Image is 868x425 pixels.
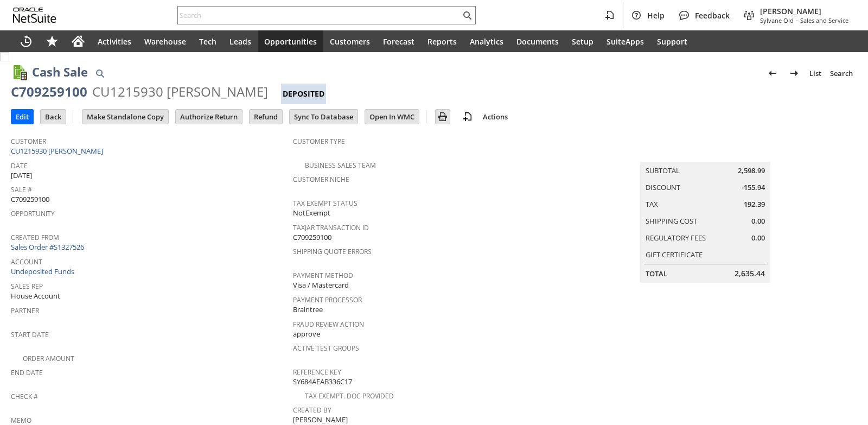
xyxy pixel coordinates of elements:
[46,35,59,48] svg: Shortcuts
[365,110,419,124] input: Open In WMC
[258,30,323,52] a: Opportunities
[82,110,168,124] input: Make Standalone Copy
[293,377,352,387] span: SY684AEAB336C17
[293,175,349,184] a: Customer Niche
[646,250,703,259] a: Gift Certificate
[657,36,687,47] span: Support
[293,415,348,425] span: [PERSON_NAME]
[516,36,559,47] span: Documents
[293,271,353,280] a: Payment Method
[760,16,794,24] span: Sylvane Old
[436,110,450,124] input: Print
[11,170,32,181] span: [DATE]
[20,35,33,48] svg: Recent Records
[760,6,848,16] span: [PERSON_NAME]
[98,36,131,47] span: Activities
[647,10,665,21] span: Help
[93,67,106,80] img: Quick Find
[11,330,49,339] a: Start Date
[11,416,31,425] a: Memo
[751,233,765,243] span: 0.00
[11,282,43,291] a: Sales Rep
[92,83,268,100] div: CU1215930 [PERSON_NAME]
[11,146,106,156] a: CU1215930 [PERSON_NAME]
[323,30,376,52] a: Customers
[735,268,765,279] span: 2,635.44
[11,185,32,194] a: Sale #
[330,36,370,47] span: Customers
[463,30,510,52] a: Analytics
[264,36,317,47] span: Opportunities
[293,223,369,232] a: TaxJar Transaction ID
[23,354,74,363] a: Order Amount
[41,110,66,124] input: Back
[293,344,359,353] a: Active Test Groups
[250,110,282,124] input: Refund
[461,110,474,123] img: add-record.svg
[293,329,320,339] span: approve
[11,83,87,100] div: C709259100
[510,30,565,52] a: Documents
[11,137,46,146] a: Customer
[11,110,33,124] input: Edit
[144,36,186,47] span: Warehouse
[193,30,223,52] a: Tech
[436,110,449,123] img: Print
[650,30,694,52] a: Support
[293,247,372,256] a: Shipping Quote Errors
[11,257,42,267] a: Account
[646,269,667,278] a: Total
[11,306,39,315] a: Partner
[293,405,331,415] a: Created By
[565,30,600,52] a: Setup
[646,233,706,243] a: Regulatory Fees
[478,112,512,122] a: Actions
[572,36,593,47] span: Setup
[695,10,730,21] span: Feedback
[293,199,358,208] a: Tax Exempt Status
[11,392,38,401] a: Check #
[646,216,697,226] a: Shipping Cost
[91,30,138,52] a: Activities
[788,67,801,80] img: Next
[39,30,65,52] div: Shortcuts
[826,65,857,82] a: Search
[751,216,765,226] span: 0.00
[461,9,474,22] svg: Search
[800,16,848,24] span: Sales and Service
[305,161,376,170] a: Business Sales Team
[11,368,43,377] a: End Date
[427,36,457,47] span: Reports
[305,391,394,401] a: Tax Exempt. Doc Provided
[199,36,216,47] span: Tech
[646,182,680,192] a: Discount
[11,233,59,242] a: Created From
[229,36,251,47] span: Leads
[281,84,326,104] div: Deposited
[766,67,779,80] img: Previous
[293,295,362,305] a: Payment Processor
[11,209,55,218] a: Opportunity
[744,199,765,210] span: 192.39
[290,110,358,124] input: Sync To Database
[640,144,770,162] caption: Summary
[65,30,91,52] a: Home
[600,30,650,52] a: SuiteApps
[607,36,644,47] span: SuiteApps
[32,63,88,81] h1: Cash Sale
[738,166,765,176] span: 2,598.99
[293,280,349,290] span: Visa / Mastercard
[293,232,331,243] span: C709259100
[646,199,658,209] a: Tax
[383,36,414,47] span: Forecast
[646,166,680,175] a: Subtotal
[796,16,798,24] span: -
[742,182,765,193] span: -155.94
[11,291,60,301] span: House Account
[293,367,341,377] a: Reference Key
[72,35,85,48] svg: Home
[11,161,28,170] a: Date
[176,110,242,124] input: Authorize Return
[293,208,330,218] span: NotExempt
[293,320,364,329] a: Fraud Review Action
